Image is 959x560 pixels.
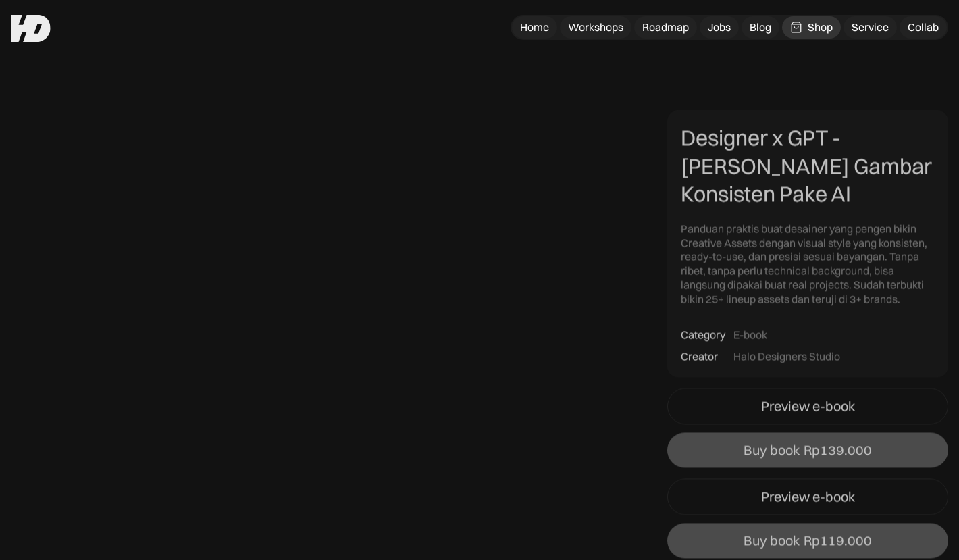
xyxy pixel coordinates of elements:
div: Creator [681,350,718,364]
div: Rp119.000 [804,532,872,549]
div: Halo Designers Studio [733,350,840,364]
a: Service [844,16,897,39]
div: Designer x GPT - [PERSON_NAME] Gambar Konsisten Pake AI [681,124,935,208]
div: Jobs [708,20,731,34]
a: Blog [742,16,779,39]
div: Roadmap [642,20,689,34]
div: Blog [750,20,771,34]
a: Collab [900,16,947,39]
a: Preview e-book [667,478,948,515]
div: Preview e-book [760,398,854,414]
div: Shop [808,20,833,34]
div: Preview e-book [760,488,854,505]
div: E-book [733,328,767,342]
a: Buy bookRp119.000 [667,523,948,558]
a: Workshops [560,16,631,39]
div: Workshops [568,20,623,34]
div: Home [520,20,549,34]
div: Service [852,20,889,34]
div: Rp139.000 [804,442,872,458]
div: Buy book [744,442,800,458]
a: Preview e-book [667,388,948,424]
div: Collab [908,20,939,34]
a: Jobs [700,16,739,39]
div: Panduan praktis buat desainer yang pengen bikin Creative Assets dengan visual style yang konsiste... [681,222,935,306]
div: Buy book [744,532,800,549]
div: Category [681,328,725,342]
a: Shop [782,16,841,39]
a: Roadmap [634,16,697,39]
a: Home [512,16,557,39]
a: Buy bookRp139.000 [667,432,948,467]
